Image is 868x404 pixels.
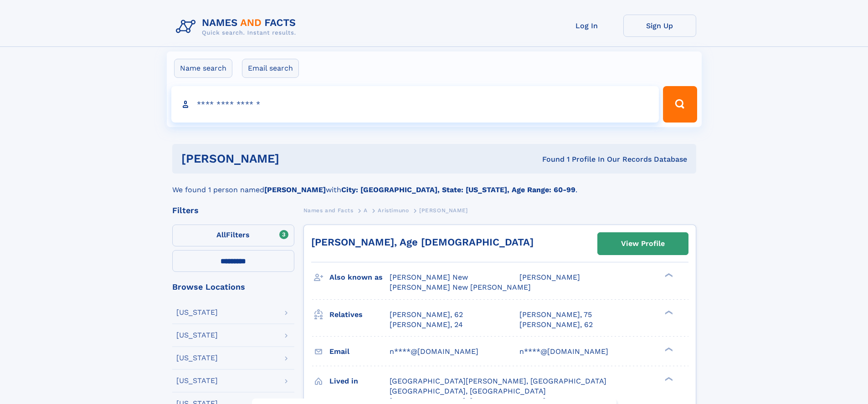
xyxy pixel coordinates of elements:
[390,273,468,281] span: [PERSON_NAME] New
[171,86,659,123] input: search input
[390,310,463,320] a: [PERSON_NAME], 62
[172,15,303,39] img: Logo Names and Facts
[176,377,218,384] div: [US_STATE]
[390,320,463,330] a: [PERSON_NAME], 24
[341,185,575,194] b: City: [GEOGRAPHIC_DATA], State: [US_STATE], Age Range: 60-99
[663,376,673,382] div: ❯
[172,174,696,195] div: We found 1 person named with .
[172,225,294,246] label: Filters
[329,344,390,359] h3: Email
[172,283,294,291] div: Browse Locations
[598,233,688,255] a: View Profile
[519,310,592,320] a: [PERSON_NAME], 75
[329,307,390,322] h3: Relatives
[378,207,409,214] span: Aristimuno
[663,86,697,123] button: Search Button
[519,273,580,281] span: [PERSON_NAME]
[176,354,218,362] div: [US_STATE]
[174,59,232,78] label: Name search
[411,154,687,164] div: Found 1 Profile In Our Records Database
[216,230,226,239] span: All
[419,207,468,214] span: [PERSON_NAME]
[390,377,606,385] span: [GEOGRAPHIC_DATA][PERSON_NAME], [GEOGRAPHIC_DATA]
[663,309,673,315] div: ❯
[390,387,546,395] span: [GEOGRAPHIC_DATA], [GEOGRAPHIC_DATA]
[663,346,673,352] div: ❯
[378,205,409,216] a: Aristimuno
[176,332,218,339] div: [US_STATE]
[264,185,326,194] b: [PERSON_NAME]
[390,283,531,291] span: [PERSON_NAME] New [PERSON_NAME]
[364,207,368,214] span: A
[181,153,411,164] h1: [PERSON_NAME]
[172,206,294,215] div: Filters
[311,236,534,248] a: [PERSON_NAME], Age [DEMOGRAPHIC_DATA]
[550,15,623,37] a: Log In
[176,309,218,316] div: [US_STATE]
[519,320,593,330] a: [PERSON_NAME], 62
[364,205,368,216] a: A
[663,272,673,278] div: ❯
[623,15,696,37] a: Sign Up
[621,233,665,254] div: View Profile
[303,205,354,216] a: Names and Facts
[329,270,390,285] h3: Also known as
[329,373,390,389] h3: Lived in
[242,59,299,78] label: Email search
